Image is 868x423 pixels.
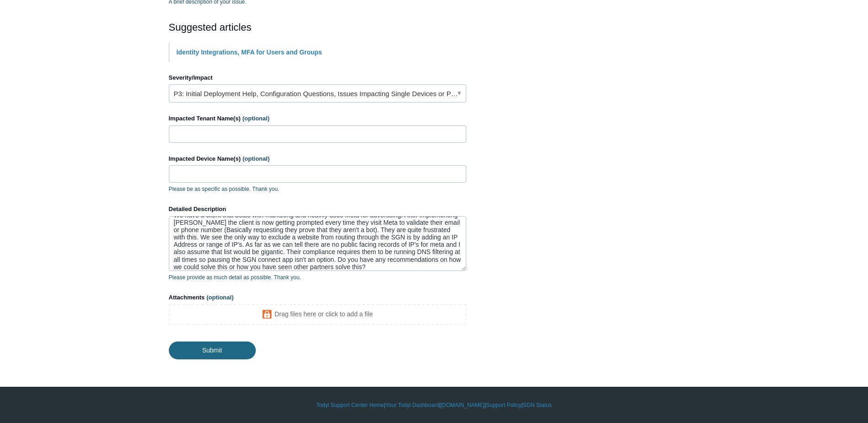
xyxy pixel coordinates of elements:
p: Please provide as much detail as possible. Thank you. [169,273,466,282]
label: Impacted Tenant Name(s) [169,114,466,123]
a: Identity Integrations, MFA for Users and Groups [177,49,322,56]
span: (optional) [206,294,233,301]
a: Support Policy [486,401,521,409]
label: Impacted Device Name(s) [169,154,466,163]
a: [DOMAIN_NAME] [441,401,485,409]
span: (optional) [243,115,270,122]
a: P3: Initial Deployment Help, Configuration Questions, Issues Impacting Single Devices or Past Out... [169,84,466,103]
label: Detailed Description [169,205,466,214]
a: Todyl Support Center Home [316,401,384,409]
label: Severity/Impact [169,73,466,82]
div: | | | | [169,401,700,409]
a: Your Todyl Dashboard [385,401,439,409]
span: (optional) [243,155,270,162]
label: Attachments [169,293,466,302]
a: SGN Status [523,401,552,409]
h2: Suggested articles [169,20,466,35]
input: Submit [169,342,256,359]
p: Please be as specific as possible. Thank you. [169,185,466,193]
